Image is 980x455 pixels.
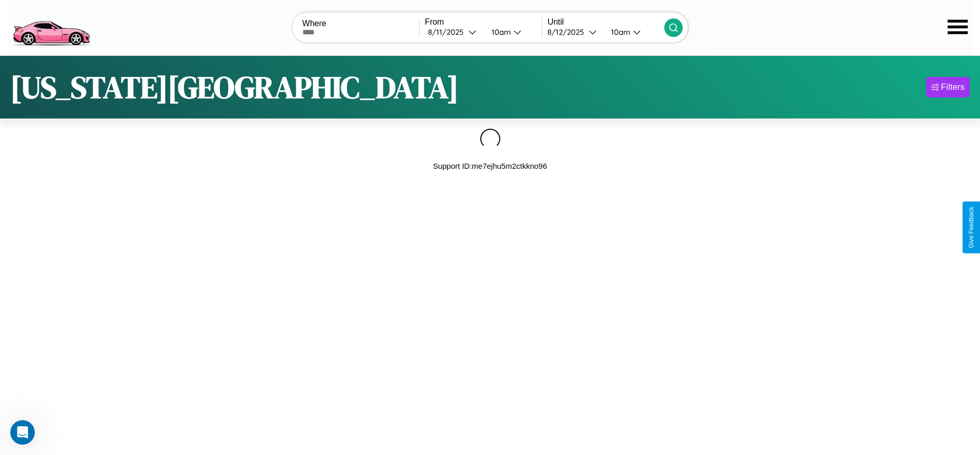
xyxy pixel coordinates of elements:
label: Until [547,17,664,27]
p: Support ID: me7ejhu5m2ctkkno96 [433,159,547,173]
iframe: Intercom live chat [10,420,35,445]
img: logo [8,5,94,48]
div: 8 / 11 / 2025 [428,27,468,37]
button: Filters [926,77,970,97]
div: 10am [606,27,633,37]
label: From [425,17,542,27]
label: Where [302,19,419,28]
button: 10am [483,27,542,37]
h1: [US_STATE][GEOGRAPHIC_DATA] [10,66,459,108]
button: 10am [603,27,664,37]
div: Give Feedback [968,207,975,248]
div: 10am [486,27,514,37]
button: 8/11/2025 [425,27,483,37]
div: 8 / 12 / 2025 [547,27,589,37]
div: Filters [941,82,965,92]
